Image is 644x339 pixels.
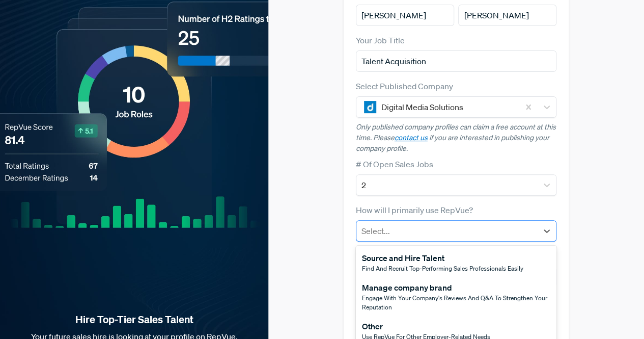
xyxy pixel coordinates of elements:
a: contact us [395,133,428,142]
span: Find and recruit top-performing sales professionals easily [362,264,523,273]
span: Engage with your company's reviews and Q&A to strengthen your reputation [362,294,547,311]
img: Digital Media Solutions [364,101,376,113]
input: Last Name [458,5,556,26]
div: Manage company brand [362,281,551,294]
label: Select Published Company [356,80,453,92]
label: # Of Open Sales Jobs [356,158,433,170]
div: Source and Hire Talent [362,252,523,264]
div: Other [362,320,490,332]
input: Title [356,50,557,72]
input: First Name [356,5,454,26]
strong: Hire Top-Tier Sales Talent [16,313,252,326]
p: Only published company profiles can claim a free account at this time. Please if you are interest... [356,122,557,154]
label: Your Job Title [356,34,405,46]
label: How will I primarily use RepVue? [356,204,473,216]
